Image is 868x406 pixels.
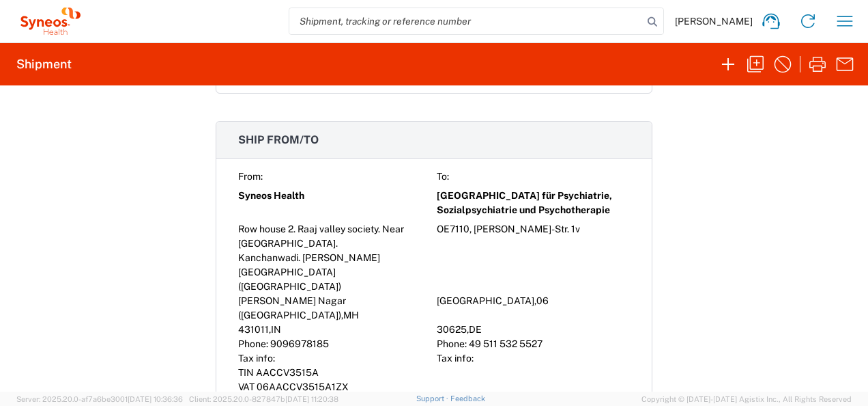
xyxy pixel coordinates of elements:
[437,189,630,217] span: [GEOGRAPHIC_DATA] für Psychiatrie, Sozialpsychiatrie und Psychotherapie
[536,295,549,306] span: 06
[341,310,343,321] span: ,
[238,251,431,294] div: Kanchanwadi. [PERSON_NAME][GEOGRAPHIC_DATA] ([GEOGRAPHIC_DATA])
[437,353,474,364] span: Tax info:
[467,324,469,335] span: ,
[238,222,431,251] div: Row house 2. Raaj valley society. Near [GEOGRAPHIC_DATA].
[256,367,319,378] span: AACCV3515A
[343,310,359,321] span: MH
[437,222,630,251] div: OE7110, [PERSON_NAME]-Str. 1v
[238,367,254,378] span: TIN
[469,324,482,335] span: DE
[270,338,329,349] span: 9096978185
[285,395,338,403] span: [DATE] 11:20:38
[416,394,450,403] a: Support
[289,8,643,34] input: Shipment, tracking or reference number
[238,133,319,146] span: Ship from/to
[269,324,271,335] span: ,
[437,171,449,182] span: To:
[641,393,852,405] span: Copyright © [DATE]-[DATE] Agistix Inc., All Rights Reserved
[238,189,304,203] span: Syneos Health
[238,353,275,364] span: Tax info:
[238,295,346,321] span: [PERSON_NAME] Nagar ([GEOGRAPHIC_DATA])
[271,324,281,335] span: IN
[469,338,542,349] span: 49 511 532 5527
[437,338,467,349] span: Phone:
[437,324,467,335] span: 30625
[189,395,338,403] span: Client: 2025.20.0-827847b
[238,381,255,392] span: VAT
[238,324,269,335] span: 431011
[238,171,263,182] span: From:
[450,394,485,403] a: Feedback
[534,295,536,306] span: ,
[257,381,349,392] span: 06AACCV3515A1ZX
[16,395,183,403] span: Server: 2025.20.0-af7a6be3001
[16,56,72,72] h2: Shipment
[437,295,534,306] span: [GEOGRAPHIC_DATA]
[238,338,268,349] span: Phone:
[128,395,183,403] span: [DATE] 10:36:36
[675,15,753,27] span: [PERSON_NAME]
